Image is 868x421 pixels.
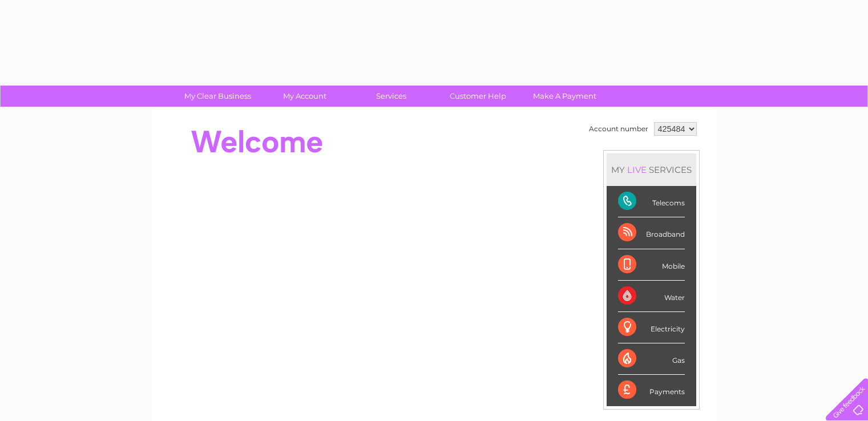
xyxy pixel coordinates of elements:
[171,86,265,107] a: My Clear Business
[257,86,352,107] a: My Account
[618,186,685,217] div: Telecoms
[618,312,685,343] div: Electricity
[518,86,612,107] a: Make A Payment
[618,249,685,281] div: Mobile
[344,86,438,107] a: Services
[431,86,525,107] a: Customer Help
[618,375,685,406] div: Payments
[618,281,685,312] div: Water
[586,119,651,139] td: Account number
[625,164,649,175] div: LIVE
[618,343,685,375] div: Gas
[607,153,696,186] div: MY SERVICES
[618,217,685,249] div: Broadband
